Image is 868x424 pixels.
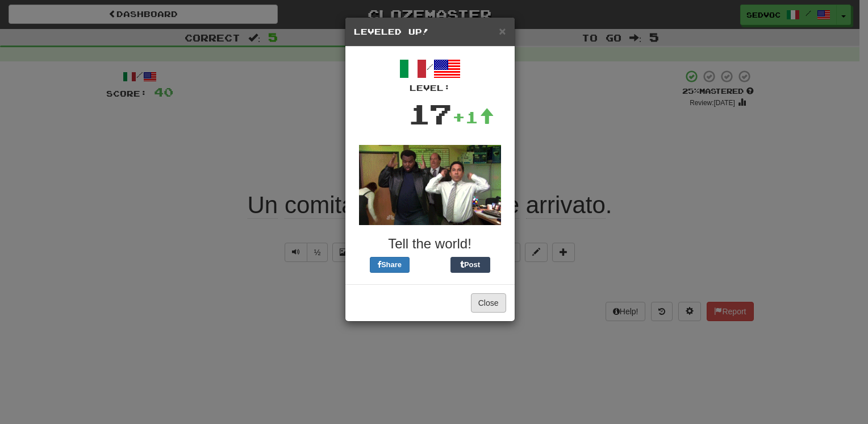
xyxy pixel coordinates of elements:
[450,257,490,273] button: Post
[354,26,506,38] h5: Leveled Up!
[452,106,494,128] div: +1
[370,257,410,273] button: Share
[359,145,501,225] img: office-a80e9430007fca076a14268f5cfaac02a5711bd98b344892871d2edf63981756.gif
[499,24,506,38] span: ×
[408,94,452,134] div: 17
[471,293,506,313] button: Close
[499,25,506,37] button: Close
[410,257,450,273] iframe: X Post Button
[354,236,506,251] h3: Tell the world!
[354,82,506,94] div: Level:
[354,55,506,94] div: /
